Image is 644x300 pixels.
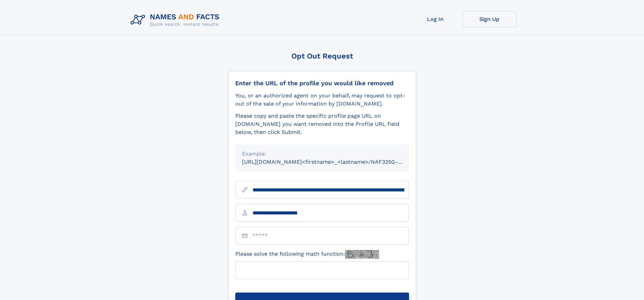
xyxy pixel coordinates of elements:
[228,52,416,60] div: Opt Out Request
[235,250,379,259] label: Please solve the following math function:
[242,159,422,165] small: [URL][DOMAIN_NAME]<firstname>_<lastname>/NAF325G-xxxxxxxx
[242,150,402,158] div: Example:
[235,92,409,108] div: You, or an authorized agent on your behalf, may request to opt-out of the sale of your informatio...
[462,11,517,27] a: Sign Up
[235,112,409,136] div: Please copy and paste the specific profile page URL on [DOMAIN_NAME] you want removed into the Pr...
[235,79,409,87] div: Enter the URL of the profile you would like removed
[408,11,462,27] a: Log In
[128,11,225,29] img: Logo Names and Facts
